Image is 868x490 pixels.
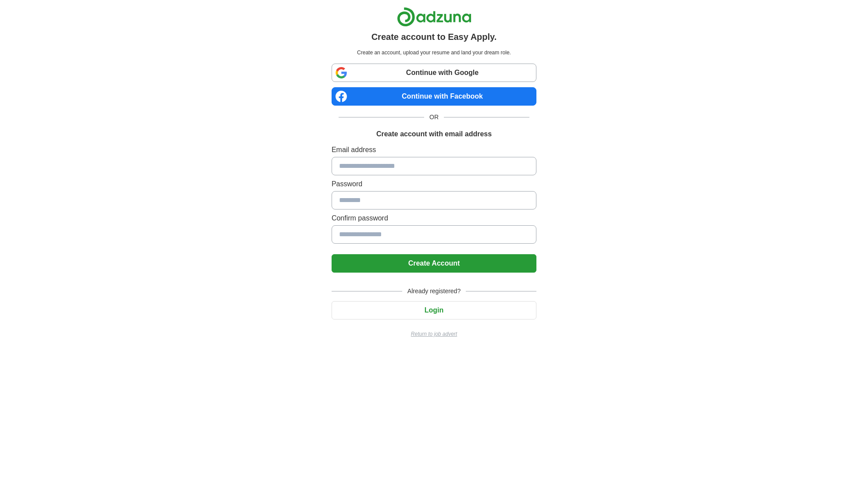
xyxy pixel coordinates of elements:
a: Continue with Google [332,64,536,82]
h1: Create account to Easy Apply. [371,30,497,43]
a: Login [332,306,536,314]
button: Create Account [332,254,536,273]
label: Confirm password [332,213,536,224]
span: OR [424,113,444,122]
label: Email address [332,145,536,155]
span: Already registered? [402,287,466,296]
p: Create an account, upload your resume and land your dream role. [333,49,535,57]
h1: Create account with email address [376,129,492,139]
label: Password [332,179,536,189]
img: Adzuna logo [397,7,472,27]
a: Return to job advert [332,330,536,338]
a: Continue with Facebook [332,87,536,106]
button: Login [332,301,536,320]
